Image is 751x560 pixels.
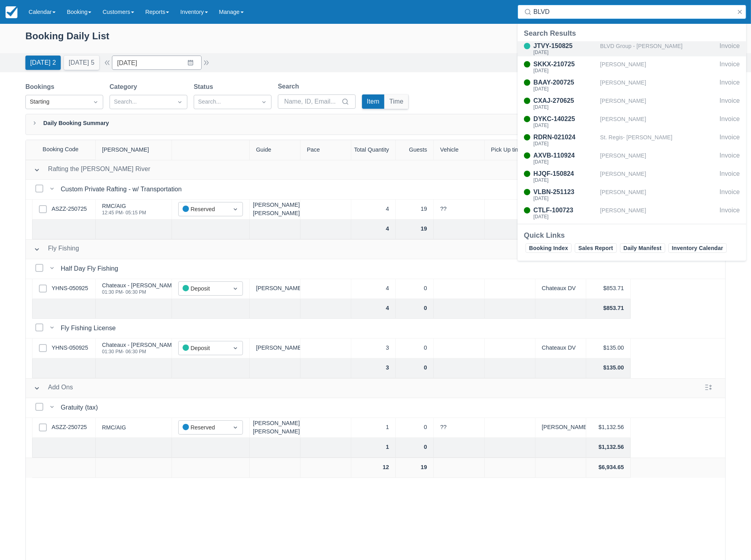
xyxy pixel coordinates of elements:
div: CXAJ-270625 [533,96,597,106]
button: Time [385,94,408,109]
a: SKKX-210725[DATE][PERSON_NAME]Invoice [518,60,746,75]
div: [PERSON_NAME], [PERSON_NAME], [PERSON_NAME], [PERSON_NAME] [250,200,300,219]
div: 4 [351,279,396,299]
button: [DATE] 5 [64,56,99,70]
div: $135.00 [586,339,631,358]
div: [DATE] [533,68,597,73]
div: St. Regis- [PERSON_NAME] [600,133,716,148]
a: Booking Index [526,243,572,253]
div: 19 [396,458,434,478]
button: Rafting the [PERSON_NAME] River [31,163,154,177]
div: 19 [396,219,434,239]
div: RMC/AIG [102,203,146,209]
a: Inventory Calendar [668,243,727,253]
div: 0 [396,418,434,438]
div: RDRN-021024 [533,133,597,142]
div: [DATE] [533,214,597,219]
div: Invoice [720,60,740,75]
div: [PERSON_NAME] [535,418,586,438]
a: CXAJ-270625[DATE][PERSON_NAME]Invoice [518,96,746,111]
div: Custom Private Rafting - w/ Transportation [61,185,185,194]
div: Half Day Fly Fishing [61,264,121,273]
div: [DATE] [533,87,597,91]
a: YHNS-050925 [52,284,88,293]
a: HJQF-150824[DATE][PERSON_NAME]Invoice [518,169,746,184]
div: Booking Daily List [25,29,726,52]
div: [PERSON_NAME] [250,339,300,358]
a: YHNS-050925 [52,344,88,352]
div: Deposit [183,284,224,293]
label: Bookings [25,82,58,92]
div: $853.71 [586,299,631,319]
div: [PERSON_NAME] [600,151,716,166]
div: 1 [351,438,396,458]
a: AXVB-110924[DATE][PERSON_NAME]Invoice [518,151,746,166]
span: Dropdown icon [231,285,239,293]
div: Guests [396,140,434,160]
div: [DATE] [533,123,597,128]
div: Invoice [720,78,740,93]
div: 4 [351,200,396,219]
div: [PERSON_NAME] [600,206,716,221]
span: Dropdown icon [176,98,184,106]
div: 01:30 PM - 06:30 PM [102,349,177,354]
div: 01:30 PM - 06:30 PM [102,290,177,294]
div: 12:45 PM - 05:15 PM [102,210,146,215]
button: Item [362,94,384,109]
div: $853.71 [586,279,631,299]
div: [PERSON_NAME] [96,140,172,160]
div: [DATE] [533,50,597,55]
div: 3 [351,358,396,378]
div: RMC/AIG [102,425,126,430]
div: Reserved [183,423,224,432]
div: Gratuity (tax) [61,403,101,412]
div: Search Results [524,29,740,38]
div: $6,934.65 [586,458,631,478]
div: Chateaux - [PERSON_NAME] [102,342,177,348]
div: Chateaux DV [535,339,586,358]
div: [PERSON_NAME] [600,187,716,202]
div: HJQF-150824 [533,169,597,179]
div: [DATE] [533,178,597,183]
div: Invoice [720,41,740,56]
div: Quick Links [524,231,740,240]
div: Invoice [720,206,740,221]
div: Booking Code [26,140,96,160]
div: $1,132.56 [586,438,631,458]
button: Fly Fishing [31,242,82,256]
span: Dropdown icon [92,98,100,106]
div: Invoice [720,169,740,184]
label: Status [194,82,216,92]
div: BAAY-200725 [533,78,597,87]
div: 3 [351,339,396,358]
div: 4 [351,299,396,319]
div: 12 [351,458,396,478]
div: AXVB-110924 [533,151,597,160]
div: 0 [396,438,434,458]
span: Dropdown icon [231,205,239,213]
div: Invoice [720,133,740,148]
div: Pick Up time [485,140,535,160]
div: 0 [396,279,434,299]
input: Name, ID, Email... [284,94,340,109]
img: checkfront-main-nav-mini-logo.png [6,6,17,18]
label: Search [278,82,302,91]
div: [PERSON_NAME] [600,114,716,129]
div: $1,132.56 [586,418,631,438]
a: ASZZ-250725 [52,423,87,432]
input: Date [112,56,202,70]
div: [DATE] [533,196,597,201]
a: DYKC-140225[DATE][PERSON_NAME]Invoice [518,114,746,129]
div: [PERSON_NAME] [600,60,716,75]
a: ASZZ-250725 [52,205,87,214]
div: [PERSON_NAME] [600,169,716,184]
div: Pace [300,140,351,160]
a: Daily Manifest [620,243,665,253]
div: DYKC-140225 [533,114,597,124]
div: [PERSON_NAME] [600,96,716,111]
a: BAAY-200725[DATE][PERSON_NAME]Invoice [518,78,746,93]
span: Dropdown icon [231,423,239,431]
div: VLBN-251123 [533,187,597,197]
a: VLBN-251123[DATE][PERSON_NAME]Invoice [518,187,746,202]
div: CTLF-100723 [533,206,597,215]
